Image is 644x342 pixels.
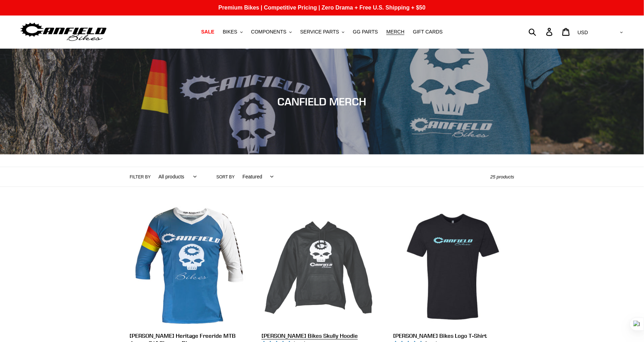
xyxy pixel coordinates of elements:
button: COMPONENTS [248,27,295,37]
input: Search [532,24,550,39]
span: COMPONENTS [251,29,287,35]
span: BIKES [223,29,237,35]
a: MERCH [383,27,408,37]
a: SALE [198,27,218,37]
a: GG PARTS [349,27,381,37]
img: Canfield Bikes [19,21,108,43]
span: GIFT CARDS [413,29,443,35]
button: SERVICE PARTS [297,27,348,37]
button: BIKES [219,27,246,37]
span: SALE [201,29,214,35]
a: GIFT CARDS [409,27,446,37]
span: SERVICE PARTS [300,29,339,35]
label: Filter by [130,174,151,180]
span: MERCH [386,29,404,35]
span: 25 products [490,174,514,179]
span: GG PARTS [353,29,378,35]
span: CANFIELD MERCH [278,95,367,108]
label: Sort by [216,174,235,180]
